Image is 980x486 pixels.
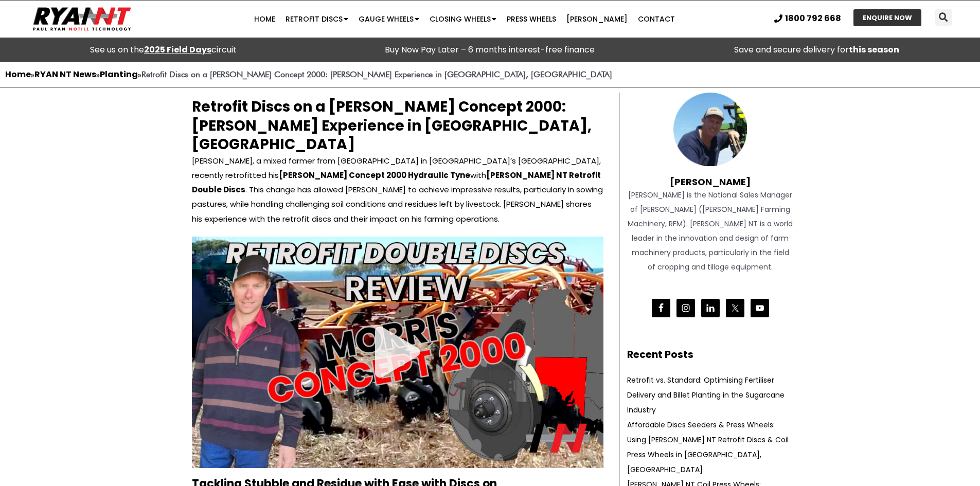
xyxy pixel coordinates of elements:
a: Retrofit vs. Standard: Optimising Fertiliser Delivery and Billet Planting in the Sugarcane Industry [627,375,785,415]
span: ENQUIRE NOW [863,14,912,21]
p: Save and secure delivery for [658,43,975,57]
a: Affordable Discs Seeders & Press Wheels: Using [PERSON_NAME] NT Retrofit Discs & Coil Press Wheel... [627,420,789,475]
h4: [PERSON_NAME] [627,166,794,188]
b: [PERSON_NAME] Concept 2000 Hydraulic Tyne [279,170,470,181]
a: Gauge Wheels [353,9,424,29]
div: Play Video about Retrofit discs on a Morris Concept 2000 [375,327,420,378]
a: 2025 Field Days [144,44,211,56]
strong: this season [849,44,899,56]
div: See us on the circuit [5,43,322,57]
a: Press Wheels [502,9,561,29]
a: Retrofit Discs [280,9,353,29]
a: Planting [100,68,138,80]
h2: Recent Posts [627,348,794,363]
span: » » » [5,69,612,79]
p: Buy Now Pay Later – 6 months interest-free finance [332,43,648,57]
a: [PERSON_NAME] [561,9,633,29]
a: Contact [633,9,680,29]
strong: Retrofit Discs on a [PERSON_NAME] Concept 2000: [PERSON_NAME] Experience in [GEOGRAPHIC_DATA], [G... [141,69,612,79]
div: Search [935,9,952,26]
div: [PERSON_NAME] is the National Sales Manager of [PERSON_NAME] ([PERSON_NAME] Farming Machinery, RF... [627,188,794,274]
a: Home [5,68,31,80]
a: RYAN NT News [34,68,96,80]
span: 1800 792 668 [785,14,841,23]
a: Closing Wheels [424,9,502,29]
h2: Retrofit Discs on a [PERSON_NAME] Concept 2000: [PERSON_NAME] Experience in [GEOGRAPHIC_DATA], [G... [192,98,603,154]
nav: Menu [190,9,739,29]
a: ENQUIRE NOW [853,9,921,26]
img: Ryan NT logo [31,3,134,35]
p: [PERSON_NAME], a mixed farmer from [GEOGRAPHIC_DATA] in [GEOGRAPHIC_DATA]’s [GEOGRAPHIC_DATA], re... [192,154,603,226]
a: 1800 792 668 [774,14,841,23]
a: Home [249,9,280,29]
